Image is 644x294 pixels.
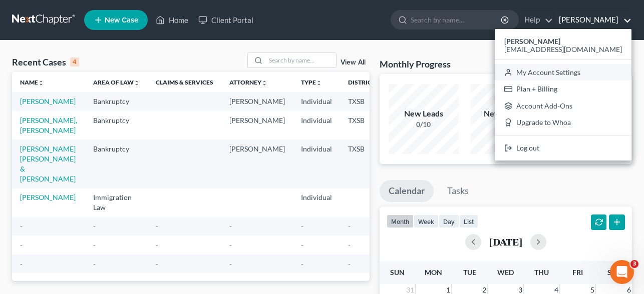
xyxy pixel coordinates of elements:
[389,119,459,129] div: 0/10
[495,64,631,81] a: My Account Settings
[340,139,389,188] td: TXSB
[93,240,96,249] span: -
[439,214,459,228] button: day
[70,57,79,66] div: 4
[20,259,23,268] span: -
[389,108,459,119] div: New Leads
[156,240,158,249] span: -
[387,214,414,228] button: month
[572,268,583,276] span: Fri
[380,58,451,70] h3: Monthly Progress
[425,268,442,276] span: Mon
[534,268,549,276] span: Thu
[489,236,522,247] h2: [DATE]
[348,222,351,230] span: -
[340,111,389,139] td: TXSB
[414,214,439,228] button: week
[504,37,560,45] strong: [PERSON_NAME]
[438,180,478,202] a: Tasks
[497,268,514,276] span: Wed
[93,259,96,268] span: -
[301,259,303,268] span: -
[504,45,622,53] span: [EMAIL_ADDRESS][DOMAIN_NAME]
[495,139,631,156] a: Log out
[390,268,405,276] span: Sun
[20,222,23,230] span: -
[348,259,351,268] span: -
[411,10,502,29] input: Search by name...
[463,268,476,276] span: Tue
[266,53,336,67] input: Search by name...
[229,222,232,230] span: -
[134,80,140,86] i: unfold_more
[348,78,381,86] a: Districtunfold_more
[471,108,541,119] div: New Clients
[38,80,44,86] i: unfold_more
[93,222,96,230] span: -
[293,92,340,110] td: Individual
[20,240,23,249] span: -
[151,11,193,29] a: Home
[610,260,634,284] iframe: Intercom live chat
[221,139,293,188] td: [PERSON_NAME]
[193,11,258,29] a: Client Portal
[459,214,478,228] button: list
[261,80,267,86] i: unfold_more
[148,72,221,92] th: Claims & Services
[495,80,631,97] a: Plan + Billing
[495,114,631,131] a: Upgrade to Whoa
[471,119,541,129] div: 0/1
[293,111,340,139] td: Individual
[20,116,77,134] a: [PERSON_NAME], [PERSON_NAME]
[93,78,140,86] a: Area of Lawunfold_more
[495,97,631,114] a: Account Add-Ons
[316,80,322,86] i: unfold_more
[221,111,293,139] td: [PERSON_NAME]
[156,259,158,268] span: -
[348,240,351,249] span: -
[301,222,303,230] span: -
[630,260,638,268] span: 3
[105,16,138,24] span: New Case
[293,188,340,217] td: Individual
[156,222,158,230] span: -
[340,92,389,110] td: TXSB
[20,78,44,86] a: Nameunfold_more
[301,78,322,86] a: Typeunfold_more
[20,193,76,201] a: [PERSON_NAME]
[293,139,340,188] td: Individual
[229,259,232,268] span: -
[301,240,303,249] span: -
[12,56,79,68] div: Recent Cases
[341,59,366,66] a: View All
[20,97,76,105] a: [PERSON_NAME]
[229,78,267,86] a: Attorneyunfold_more
[85,139,148,188] td: Bankruptcy
[495,29,631,160] div: [PERSON_NAME]
[554,11,631,29] a: [PERSON_NAME]
[221,92,293,110] td: [PERSON_NAME]
[85,92,148,110] td: Bankruptcy
[85,188,148,217] td: Immigration Law
[607,268,620,276] span: Sat
[519,11,553,29] a: Help
[229,240,232,249] span: -
[20,144,76,183] a: [PERSON_NAME] [PERSON_NAME] & [PERSON_NAME]
[85,111,148,139] td: Bankruptcy
[380,180,434,202] a: Calendar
